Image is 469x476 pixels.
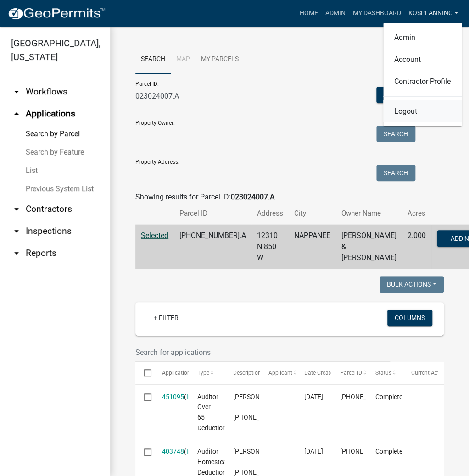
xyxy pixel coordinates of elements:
span: Jeffrey L Greenawalt | 023-024-007.A [233,448,293,476]
button: Search [376,165,415,181]
span: Jeffrey Greenawalt | 023-024-007.A [233,393,293,421]
th: Owner Name [336,203,402,224]
button: Search [376,87,415,103]
a: Selected [141,231,168,240]
datatable-header-cell: Description [224,362,260,384]
td: 12310 N 850 W [251,225,289,269]
td: [PHONE_NUMBER].A [174,225,251,269]
datatable-header-cell: Application Number [153,362,189,384]
a: Logout [383,100,462,122]
span: Parcel ID [340,370,362,376]
span: Auditor Over 65 Deduction [197,393,226,432]
datatable-header-cell: Type [189,362,224,384]
a: Inspections [186,448,219,455]
div: kosplanning [383,23,462,126]
i: arrow_drop_down [11,226,22,237]
i: arrow_drop_down [11,248,22,259]
th: City [289,203,336,224]
th: Address [251,203,289,224]
div: ( ) [162,392,180,402]
datatable-header-cell: Parcel ID [331,362,367,384]
a: + Filter [146,310,186,326]
a: 451095 [162,393,184,400]
td: [PERSON_NAME] & [PERSON_NAME] [336,225,402,269]
td: NAPPANEE [289,225,336,269]
a: Account [383,49,462,71]
a: My Parcels [195,45,244,74]
button: Search [376,126,415,142]
span: Completed [375,448,406,455]
td: 2.000 [402,225,431,269]
button: Columns [387,310,432,326]
i: arrow_drop_down [11,86,22,97]
strong: 023024007.A [231,193,274,201]
datatable-header-cell: Select [135,362,153,384]
span: 04/10/2025 [304,448,323,455]
datatable-header-cell: Date Created [296,362,331,384]
span: Auditor Homestead Deduction [197,448,230,476]
datatable-header-cell: Applicant [260,362,296,384]
span: Application Number [162,370,212,376]
datatable-header-cell: Status [367,362,402,384]
a: Admin [383,27,462,49]
a: kosplanning [404,5,462,22]
datatable-header-cell: Current Activity [402,362,438,384]
span: Applicant [268,370,292,376]
span: 023-024-007.A [340,448,400,455]
span: Date Created [304,370,336,376]
i: arrow_drop_down [11,204,22,215]
span: 023-024-007.A [340,393,400,400]
span: Type [197,370,209,376]
div: Showing results for Parcel ID: [135,192,444,203]
th: Parcel ID [174,203,251,224]
div: ( ) [162,446,180,457]
a: Inspections [186,393,219,400]
a: Admin [321,5,349,22]
a: Contractor Profile [383,71,462,93]
span: Description [233,370,261,376]
a: Home [296,5,321,22]
input: Search for applications [135,343,390,362]
th: Acres [402,203,431,224]
a: My Dashboard [349,5,404,22]
a: Search [135,45,171,74]
button: Bulk Actions [380,276,444,293]
span: Status [375,370,391,376]
span: 07/17/2025 [304,393,323,400]
a: 403748 [162,448,184,455]
i: arrow_drop_up [11,108,22,119]
span: Current Activity [411,370,449,376]
span: Completed [375,393,406,400]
